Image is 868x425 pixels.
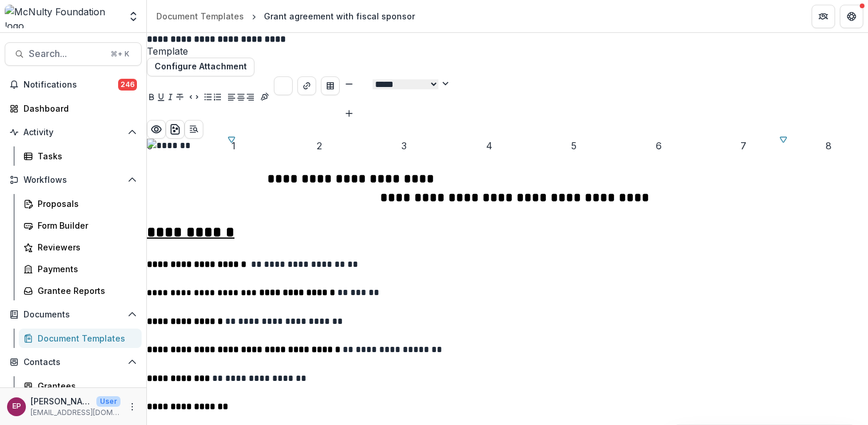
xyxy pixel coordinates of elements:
button: Partners [812,5,835,28]
span: Notifications [24,80,118,90]
button: Open Documents [5,305,142,324]
button: Align Center [236,91,246,105]
div: Grantee Reports [38,285,132,297]
button: Bullet List [203,91,213,105]
button: Create link [297,76,316,95]
button: Bold [147,91,156,105]
span: 246 [118,79,137,91]
button: Align Right [246,91,255,105]
button: download-word [166,120,185,139]
button: Open entity switcher [125,5,142,28]
span: Workflows [24,175,123,185]
span: Contacts [24,357,123,367]
div: Reviewers [38,241,132,253]
div: Grant agreement with fiscal sponsor [264,10,415,22]
img: McNulty Foundation logo [5,5,120,28]
div: Esther Park [12,403,21,410]
button: More [125,400,139,414]
nav: breadcrumb [152,8,420,25]
div: ⌘ + K [108,48,132,61]
button: Italicize [166,91,175,105]
button: Preview preview-doc.pdf [147,120,166,139]
button: Open Editor Sidebar [185,120,203,139]
span: Template [147,46,868,57]
div: Dashboard [24,102,132,115]
button: Open Contacts [5,353,142,372]
button: Get Help [840,5,863,28]
a: Document Templates [19,329,142,348]
span: Search... [29,48,103,59]
div: Document Templates [38,332,132,344]
div: Proposals [38,198,132,210]
div: Insert Table [321,76,340,120]
button: Configure Attachment [147,58,254,76]
a: Tasks [19,146,142,166]
p: User [96,396,120,407]
button: Insert Table [321,76,340,95]
a: Reviewers [19,237,142,257]
button: Choose font color [274,76,293,95]
button: Open Activity [5,123,142,142]
button: Strike [175,91,185,105]
button: Open Workflows [5,170,142,189]
div: Form Builder [38,219,132,232]
a: Proposals [19,194,142,213]
button: Insert Signature [260,91,269,105]
button: Underline [156,91,166,105]
a: Dashboard [5,99,142,118]
span: Activity [24,128,123,138]
p: [PERSON_NAME] [31,395,92,407]
a: Grantee Reports [19,281,142,300]
a: Grantees [19,376,142,396]
button: Smaller [344,76,354,91]
div: Grantees [38,380,132,392]
button: Notifications246 [5,75,142,94]
button: Search... [5,42,142,66]
button: Bigger [344,106,354,120]
div: Tasks [38,150,132,162]
span: Documents [24,310,123,320]
a: Form Builder [19,216,142,235]
button: Code [189,91,199,105]
p: [EMAIL_ADDRESS][DOMAIN_NAME] [31,407,120,418]
a: Document Templates [152,8,249,25]
button: Ordered List [213,91,222,105]
a: Payments [19,259,142,279]
button: Align Left [227,91,236,105]
div: Document Templates [156,10,244,22]
div: Payments [38,263,132,275]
